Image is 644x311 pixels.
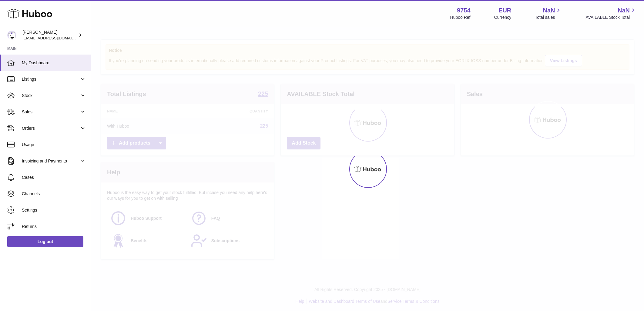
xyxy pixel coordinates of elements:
[22,125,80,131] span: Orders
[22,158,80,164] span: Invoicing and Payments
[7,31,16,40] img: internalAdmin-9754@internal.huboo.com
[22,175,86,180] span: Cases
[450,15,471,20] div: Huboo Ref
[22,60,86,66] span: My Dashboard
[498,6,511,15] strong: EUR
[618,6,630,15] span: NaN
[457,6,471,15] strong: 9754
[494,15,512,20] div: Currency
[585,15,637,20] span: AVAILABLE Stock Total
[585,6,637,20] a: NaN AVAILABLE Stock Total
[22,142,86,148] span: Usage
[22,35,89,40] span: [EMAIL_ADDRESS][DOMAIN_NAME]
[535,15,562,20] span: Total sales
[535,6,562,20] a: NaN Total sales
[7,236,83,247] a: Log out
[22,76,80,82] span: Listings
[22,191,86,197] span: Channels
[543,6,555,15] span: NaN
[22,109,80,115] span: Sales
[22,93,80,99] span: Stock
[22,224,86,229] span: Returns
[22,29,77,41] div: [PERSON_NAME]
[22,207,86,213] span: Settings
